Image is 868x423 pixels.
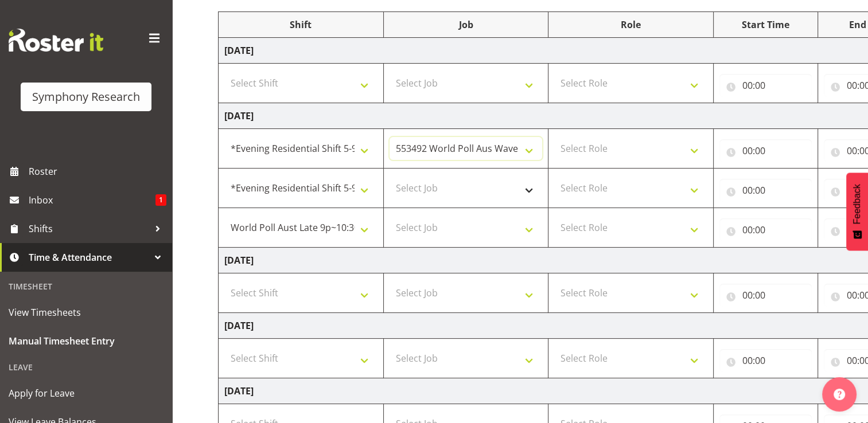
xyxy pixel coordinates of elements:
[852,184,862,224] span: Feedback
[9,304,164,321] span: View Timesheets
[3,355,169,379] div: Leave
[3,275,169,298] div: Timesheet
[224,18,377,32] div: Shift
[390,18,543,32] div: Job
[9,332,164,350] span: Manual Timesheet Entry
[3,298,169,327] a: View Timesheets
[719,179,812,202] input: Click to select...
[846,173,868,250] button: Feedback - Show survey
[719,284,812,307] input: Click to select...
[3,327,169,355] a: Manual Timesheet Entry
[3,379,169,408] a: Apply for Leave
[719,74,812,97] input: Click to select...
[29,191,155,209] span: Inbox
[554,18,707,32] div: Role
[29,249,149,266] span: Time & Attendance
[29,220,149,237] span: Shifts
[9,29,103,52] img: Rosterit website logo
[719,218,812,241] input: Click to select...
[32,88,140,105] div: Symphony Research
[834,389,845,400] img: help-xxl-2.png
[9,385,164,402] span: Apply for Leave
[719,139,812,162] input: Click to select...
[155,194,166,206] span: 1
[29,163,166,180] span: Roster
[719,18,812,32] div: Start Time
[719,349,812,372] input: Click to select...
